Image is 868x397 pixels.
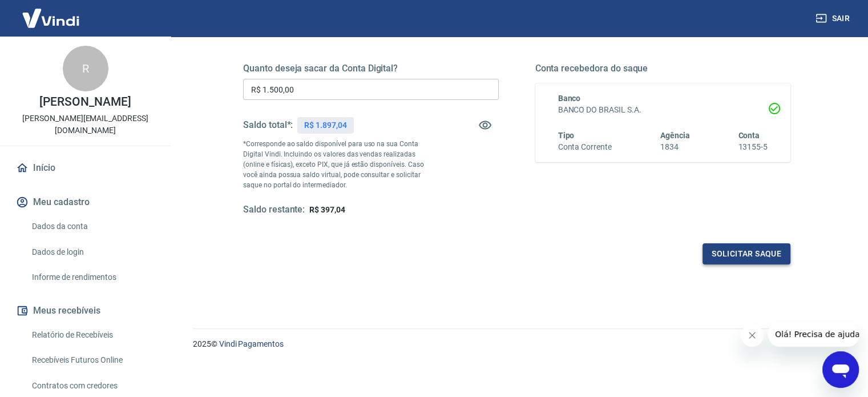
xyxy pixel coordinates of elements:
a: Início [14,155,157,181]
span: Olá! Precisa de ajuda? [7,8,96,17]
a: Relatório de Recebíveis [27,323,157,347]
span: R$ 397,04 [309,205,345,214]
h6: 1834 [660,141,690,153]
p: [PERSON_NAME][EMAIL_ADDRESS][DOMAIN_NAME] [9,113,162,137]
a: Dados da conta [27,215,157,238]
button: Meus recebíveis [14,298,157,323]
h5: Quanto deseja sacar da Conta Digital? [243,63,499,74]
img: Vindi [14,1,88,35]
a: Recebíveis Futuros Online [27,348,157,372]
h6: BANCO DO BRASIL S.A. [558,104,768,116]
p: R$ 1.897,04 [304,119,346,131]
button: Meu cadastro [14,190,157,215]
a: Informe de rendimentos [27,266,157,289]
h6: 13155-5 [738,141,768,153]
button: Solicitar saque [703,243,790,264]
span: Tipo [558,131,575,140]
p: 2025 © [193,338,841,350]
p: [PERSON_NAME] [39,96,131,108]
span: Agência [660,131,690,140]
a: Dados de login [27,240,157,264]
iframe: Fechar mensagem [741,324,764,347]
a: Vindi Pagamentos [219,339,284,348]
span: Banco [558,94,581,103]
h6: Conta Corrente [558,141,612,153]
div: R [63,46,108,91]
h5: Saldo total*: [243,119,293,131]
p: *Corresponde ao saldo disponível para uso na sua Conta Digital Vindi. Incluindo os valores das ve... [243,139,435,190]
iframe: Botão para abrir a janela de mensagens [822,351,859,388]
h5: Saldo restante: [243,204,305,216]
span: Conta [738,131,760,140]
button: Sair [813,8,854,29]
h5: Conta recebedora do saque [535,63,791,74]
iframe: Mensagem da empresa [768,322,859,347]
